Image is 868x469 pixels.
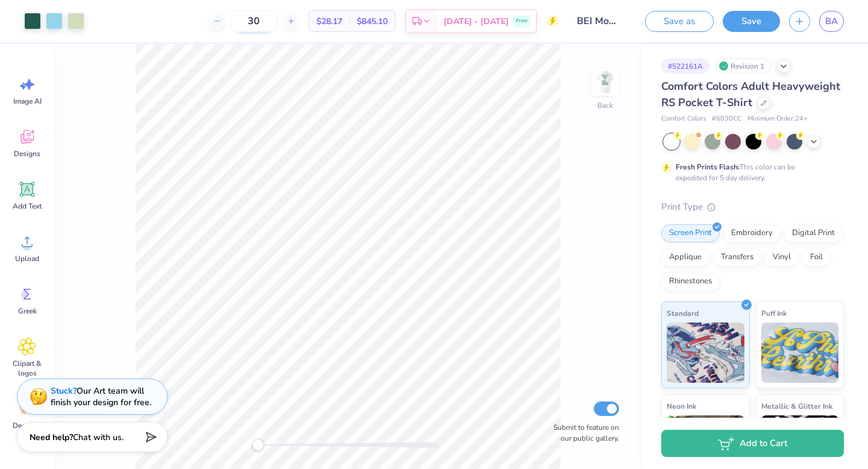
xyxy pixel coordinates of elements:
[30,432,73,443] strong: Need help?
[715,58,771,74] div: Revision 1
[547,422,619,444] label: Submit to feature on our public gallery.
[357,15,388,28] span: $845.10
[667,307,699,319] span: Standard
[51,385,151,408] div: Our Art team will finish your design for free.
[747,114,808,124] span: Minimum Order: 24 +
[73,432,124,443] span: Chat with us.
[825,14,838,28] span: BA
[761,323,839,383] img: Puff Ink
[661,79,840,110] span: Comfort Colors Adult Heavyweight RS Pocket T-Shirt
[661,272,720,291] div: Rhinestones
[593,70,617,94] img: Back
[761,307,787,319] span: Puff Ink
[761,400,832,412] span: Metallic & Glitter Ink
[676,162,824,183] div: This color can be expedited for 5 day delivery.
[444,15,509,28] span: [DATE] - [DATE]
[13,201,42,211] span: Add Text
[14,149,40,159] span: Designs
[661,248,709,266] div: Applique
[597,100,613,111] div: Back
[802,248,831,266] div: Foil
[784,224,843,242] div: Digital Print
[568,9,627,33] input: Untitled Design
[667,400,696,412] span: Neon Ink
[13,96,42,106] span: Image AI
[676,162,740,172] strong: Fresh Prints Flash:
[667,323,744,383] img: Standard
[516,17,527,25] span: Free
[252,439,264,451] div: Accessibility label
[661,58,709,74] div: # 522161A
[723,224,781,242] div: Embroidery
[661,430,844,457] button: Add to Cart
[661,224,720,242] div: Screen Print
[51,385,77,397] strong: Stuck?
[723,11,780,32] button: Save
[230,10,277,32] input: – –
[661,200,844,214] div: Print Type
[819,11,844,32] a: BA
[18,306,37,316] span: Greek
[765,248,799,266] div: Vinyl
[661,114,706,124] span: Comfort Colors
[15,254,39,263] span: Upload
[13,421,42,430] span: Decorate
[645,11,714,32] button: Save as
[712,114,741,124] span: # 6030CC
[713,248,761,266] div: Transfers
[7,359,47,378] span: Clipart & logos
[316,15,342,28] span: $28.17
